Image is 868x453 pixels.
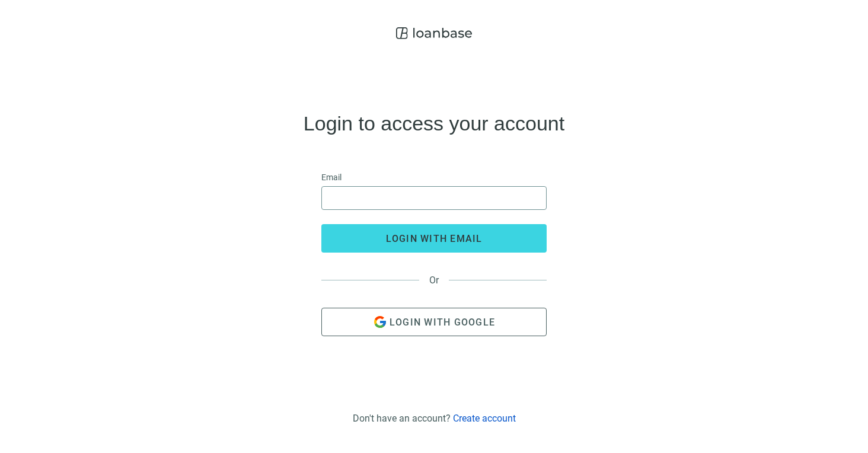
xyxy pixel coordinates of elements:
[419,275,449,286] span: Or
[321,171,342,184] span: Email
[453,413,516,424] a: Create account
[321,308,547,336] button: Login with Google
[353,413,516,424] div: Don't have an account?
[390,317,495,328] span: Login with Google
[386,233,483,244] span: login with email
[321,224,547,253] button: login with email
[304,114,564,133] h4: Login to access your account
